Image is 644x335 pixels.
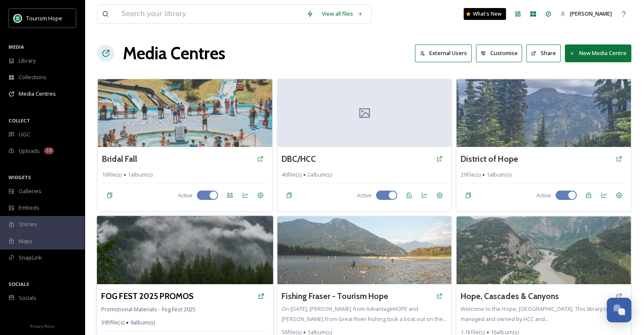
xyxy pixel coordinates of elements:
a: District of Hope [461,153,518,165]
span: Media Centres [19,90,56,98]
span: UGC [19,130,30,138]
button: New Media Centre [565,44,631,62]
span: Active [178,191,193,199]
div: 18 [44,147,54,154]
span: Active [536,191,551,199]
a: [PERSON_NAME] [556,6,616,22]
span: MEDIA [8,44,24,50]
a: Hope, Cascades & Canyons [461,290,558,302]
span: 16 file(s) [102,171,122,179]
a: DBC/HCC [282,153,316,165]
img: Py5bC3IF0hwAAAAAAAAMywDSC04438.jpg [98,79,272,147]
span: Maps [19,237,33,245]
button: External Users [415,44,472,62]
button: Share [526,44,561,62]
span: 2 album(s) [307,171,332,179]
img: Py5bC3IF0hwAAAAAAABhoAfog-fest57.jpg [97,216,273,285]
img: HOP_7849.jpg [277,216,452,284]
button: Open Chat [607,298,631,322]
a: View all files [318,6,367,22]
span: Promotional Materials - Fog Fest 2025 [101,305,196,313]
span: On [DATE], [PERSON_NAME] from AdvantageHOPE and [PERSON_NAME] from Great River Fishing took a boa... [282,305,447,323]
a: Fishing Fraser - Tourism Hope [282,290,388,302]
a: Customise [476,44,527,62]
span: SnapLink [19,254,42,262]
span: Uploads [19,147,40,155]
a: External Users [415,44,476,62]
button: Customise [476,44,522,62]
span: Library [19,57,36,65]
span: Tourism Hope [26,14,62,22]
span: 40 file(s) [282,171,301,179]
span: [PERSON_NAME] [570,10,612,17]
a: What's New [464,8,506,20]
span: 29 file(s) [461,171,481,179]
span: Galleries [19,187,41,195]
span: 395 file(s) [101,318,124,327]
a: Privacy Policy [30,321,55,331]
span: WIDGETS [8,174,31,180]
span: 1 album(s) [128,171,152,179]
span: Collections [19,73,47,81]
h1: Media Centres [123,41,225,66]
span: Socials [19,294,36,302]
span: Welcome to the Hope, [GEOGRAPHIC_DATA]. This library is managed and owned by HCC and... [461,305,608,323]
a: FOG FEST 2025 PROMOS [101,290,193,302]
img: logo.png [14,14,22,22]
a: Bridal Fall [102,153,137,165]
span: COLLECT [8,117,30,124]
span: Active [357,191,372,199]
input: Search your library [117,5,302,23]
img: Py5bC3IF0hwAAAAAAABn2A2021.09.25--MavicMiniPhotos-11.jpg [456,216,631,284]
img: janellebe_-18003267467629945.jpeg [456,79,631,147]
span: 9 album(s) [130,318,155,327]
span: Embeds [19,204,39,212]
span: SOCIALS [8,281,29,287]
span: Stories [19,220,37,228]
span: Privacy Policy [30,324,55,329]
span: 1 album(s) [486,171,511,179]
